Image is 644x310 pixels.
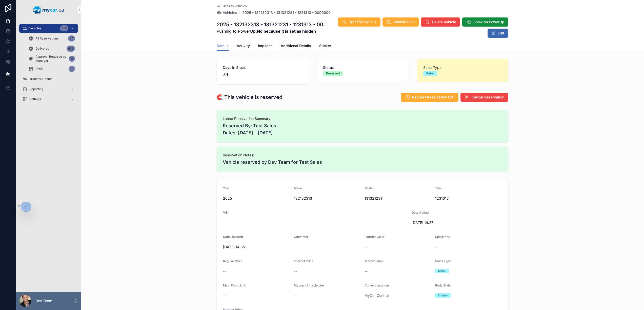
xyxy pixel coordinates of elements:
a: Activity [237,41,250,51]
button: Cancel Reservation [460,93,508,102]
span: Model [365,186,373,190]
span: Delete Vehicle [432,19,456,25]
span: [DATE] 14:27 [412,220,478,225]
span: Sticker [319,43,331,48]
span: Details [217,43,229,48]
span: Trim [435,186,442,190]
span: 1231313 [435,196,502,201]
div: 656 [67,46,75,52]
span: Pushing to PowerUp: [217,28,329,34]
span: -- [223,269,226,274]
span: Transmission [365,259,384,263]
div: Retail [438,269,446,273]
span: -- [435,244,438,250]
a: 2025 - 132132313 - 131321231 - 1231313 - 0000000 [242,10,331,15]
span: Draft [35,67,43,71]
span: 79 [223,71,302,78]
span: Date Updated [223,235,243,239]
span: Reservation Notes: [223,153,502,158]
div: 355 [60,25,68,31]
a: All Reservations54 [25,34,78,43]
button: Edit [488,29,508,38]
button: Show on PowerUp [462,17,508,27]
span: -- [294,244,297,250]
span: Delivered [35,47,49,51]
h1: 🧲 This vehicle is reserved [217,94,282,101]
span: Reporting [29,87,43,91]
span: MyLoan Airtable Link [294,283,325,287]
span: Current Location [365,283,389,287]
a: Vehicles [217,10,237,15]
div: 5 [69,56,75,62]
span: 132132313 [294,196,361,201]
span: Vehicle Sold [394,19,415,25]
span: Status [323,65,402,70]
span: Cancel Reservation [472,95,504,100]
a: Back to Vehicles [217,4,247,8]
a: Delivered656 [25,44,78,53]
span: -- [223,293,226,298]
span: Approval Required by Manager [35,55,67,63]
span: Year [223,186,230,190]
span: Spare Key [435,235,450,239]
div: Retail [426,71,434,76]
span: -- [294,293,297,298]
h1: 2025 - 132132313 - 131321231 - 1231313 - 0000000 [217,21,329,28]
span: Main Photo Link [223,283,246,287]
span: Transfer Center [29,77,52,81]
a: Approval Required by Manager5 [25,54,78,63]
a: Settings [19,95,78,104]
span: 131321231 [365,196,431,201]
span: Activity [237,43,250,48]
span: Request Reservation Ext. [412,95,454,100]
span: VIN [223,211,228,214]
span: Show on PowerUp [473,19,504,25]
button: Request Reservation Ext. [401,93,458,102]
a: Reporting [19,85,78,94]
span: 2025 [223,196,290,201]
div: 10 [69,66,75,72]
span: Back to Vehicles [223,4,247,8]
a: MyCar Central [365,293,389,298]
span: Sales Type [435,259,451,263]
span: Vehicle reserved by Dev Team for Test Sales [223,159,502,166]
span: Settings [29,97,41,101]
a: Inquiries [258,41,273,51]
span: Vehicles [29,26,41,30]
a: Details [217,41,229,51]
span: Inquiries [258,43,273,48]
span: -- [223,220,226,225]
span: Additional Details [281,43,311,48]
span: Make [294,186,302,190]
span: Regular Price [223,259,243,263]
span: Sales Type [423,65,502,70]
span: -- [294,269,297,274]
a: Additional Details [281,41,311,51]
span: Latest Reservation Summary [223,116,502,121]
a: Vehicles355 [19,24,78,33]
strong: No because it is set as hidden [257,29,316,34]
button: Delete Vehicle [421,17,460,27]
span: Exterior Color [365,235,385,239]
div: scrollable content [16,20,81,110]
div: Coupe [438,293,448,298]
span: Odometer [294,235,308,239]
button: Vehicle Sold [383,17,419,27]
span: -- [365,269,368,274]
span: -- [365,244,368,250]
span: [DATE] 14:35 [223,244,290,250]
img: App logo [33,6,64,14]
button: Transfer Vehicle [338,17,380,27]
span: All Reservations [35,36,58,40]
div: Reserved [326,71,340,76]
span: Vehicles [223,10,237,15]
span: Internet Price [294,259,313,263]
span: Reserved By: Test Sales Dates: [DATE] - [DATE] [223,122,502,136]
span: Days In Stock [223,65,302,70]
span: Transfer Vehicle [349,19,376,25]
a: Sticker [319,41,331,51]
a: Transfer Center [19,74,78,84]
span: Body Style [435,283,451,287]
